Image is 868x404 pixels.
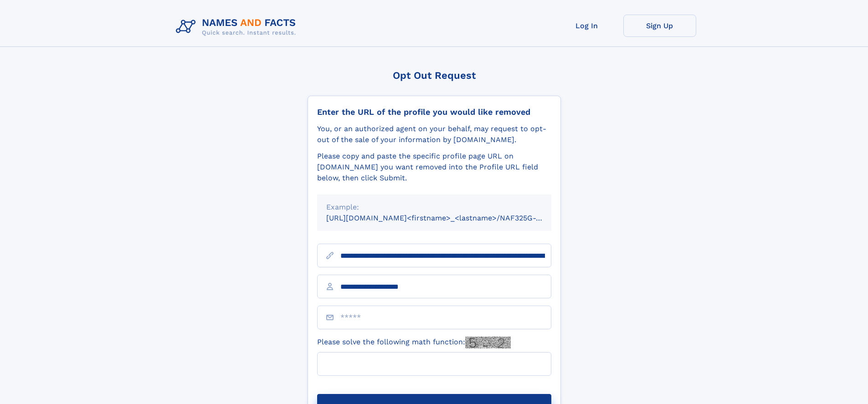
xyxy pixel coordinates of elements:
[308,70,561,81] div: Opt Out Request
[317,123,551,145] div: You, or an authorized agent on your behalf, may request to opt-out of the sale of your informatio...
[317,151,551,184] div: Please copy and paste the specific profile page URL on [DOMAIN_NAME] you want removed into the Pr...
[317,337,511,348] label: Please solve the following math function:
[550,15,623,37] a: Log In
[317,107,551,117] div: Enter the URL of the profile you would like removed
[623,15,696,37] a: Sign Up
[326,202,542,213] div: Example:
[326,214,569,222] small: [URL][DOMAIN_NAME]<firstname>_<lastname>/NAF325G-xxxxxxxx
[172,15,303,39] img: Logo Names and Facts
